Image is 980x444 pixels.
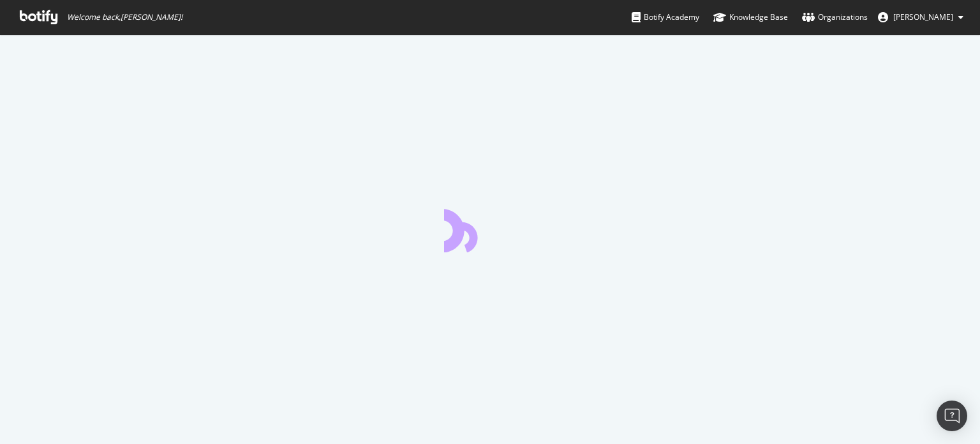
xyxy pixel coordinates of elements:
div: Open Intercom Messenger [937,401,967,431]
div: Knowledge Base [713,11,788,24]
span: Welcome back, [PERSON_NAME] ! [67,12,182,22]
div: animation [444,206,536,252]
button: [PERSON_NAME] [868,7,974,27]
span: Alejandra Roca [893,11,953,22]
div: Botify Academy [632,11,699,24]
div: Organizations [802,11,868,24]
